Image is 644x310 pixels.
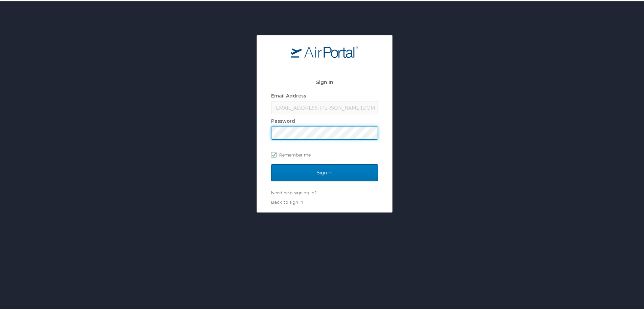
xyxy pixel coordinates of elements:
label: Email Address [271,91,306,97]
label: Remember me [271,148,378,159]
img: logo [291,44,358,56]
input: Sign In [271,163,378,180]
a: Need help signing in? [271,189,316,194]
h2: Sign In [271,77,378,85]
a: Back to sign in [271,198,303,203]
label: Password [271,117,295,122]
